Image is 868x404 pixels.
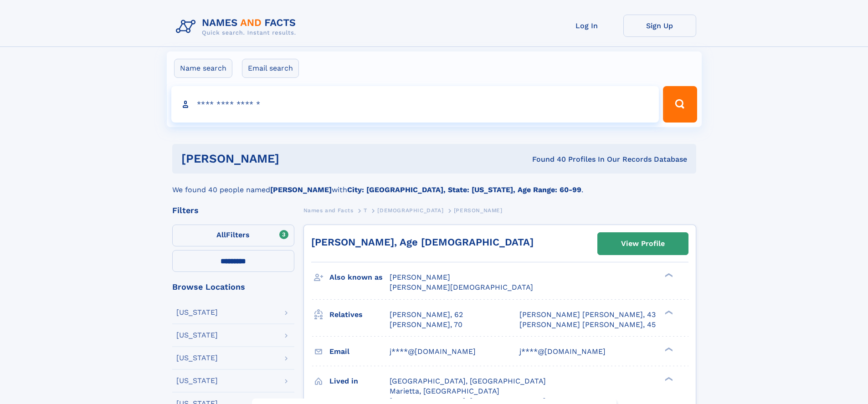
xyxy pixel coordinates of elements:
[377,205,443,216] a: [DEMOGRAPHIC_DATA]
[377,207,443,214] span: [DEMOGRAPHIC_DATA]
[303,205,354,216] a: Names and Facts
[329,373,390,389] h3: Lived in
[550,15,623,37] a: Log In
[663,272,673,278] div: ❯
[171,86,659,123] input: search input
[329,270,390,285] h3: Also known as
[270,185,332,194] b: [PERSON_NAME]
[663,309,673,315] div: ❯
[176,377,218,384] div: [US_STATE]
[311,236,534,248] a: [PERSON_NAME], Age [DEMOGRAPHIC_DATA]
[174,59,232,78] label: Name search
[176,354,218,362] div: [US_STATE]
[364,207,367,214] span: T
[176,332,218,339] div: [US_STATE]
[519,310,656,320] a: [PERSON_NAME] [PERSON_NAME], 43
[621,233,665,254] div: View Profile
[390,387,499,395] span: Marietta, [GEOGRAPHIC_DATA]
[181,153,406,164] h1: [PERSON_NAME]
[390,273,450,281] span: [PERSON_NAME]
[663,376,673,382] div: ❯
[172,206,294,215] div: Filters
[172,15,303,39] img: Logo Names and Facts
[598,233,688,255] a: View Profile
[172,225,294,246] label: Filters
[663,346,673,352] div: ❯
[364,205,367,216] a: T
[406,154,687,164] div: Found 40 Profiles In Our Records Database
[390,320,462,330] a: [PERSON_NAME], 70
[390,310,463,320] a: [PERSON_NAME], 62
[454,207,503,214] span: [PERSON_NAME]
[329,344,390,359] h3: Email
[172,283,294,291] div: Browse Locations
[176,309,218,316] div: [US_STATE]
[390,377,546,385] span: [GEOGRAPHIC_DATA], [GEOGRAPHIC_DATA]
[329,307,390,322] h3: Relatives
[390,283,533,291] span: [PERSON_NAME][DEMOGRAPHIC_DATA]
[519,320,656,330] a: [PERSON_NAME] [PERSON_NAME], 45
[623,15,696,37] a: Sign Up
[347,185,581,194] b: City: [GEOGRAPHIC_DATA], State: [US_STATE], Age Range: 60-99
[172,174,696,195] div: We found 40 people named with .
[216,230,226,239] span: All
[242,59,299,78] label: Email search
[663,86,697,123] button: Search Button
